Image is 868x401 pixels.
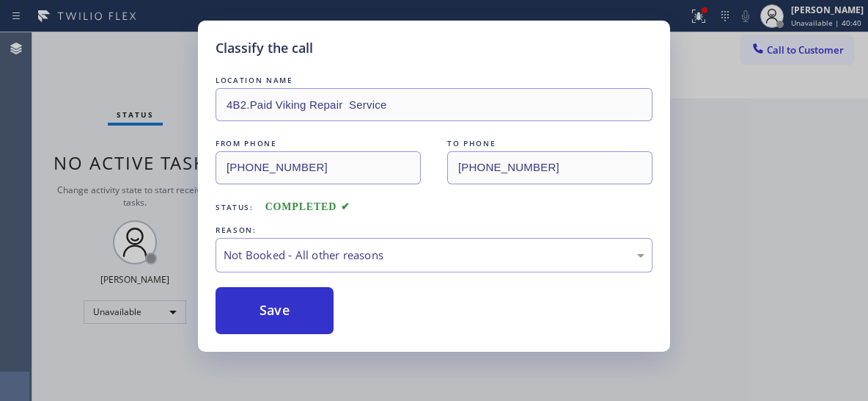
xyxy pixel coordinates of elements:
[216,136,421,151] div: FROM PHONE
[224,247,644,264] div: Not Booked - All other reasons
[447,151,652,184] input: To phone
[216,287,334,334] button: Save
[216,38,313,58] h5: Classify the call
[447,136,652,151] div: TO PHONE
[216,202,254,212] span: Status:
[216,73,652,88] div: LOCATION NAME
[216,151,421,184] input: From phone
[265,201,350,212] span: COMPLETED
[216,223,652,238] div: REASON:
